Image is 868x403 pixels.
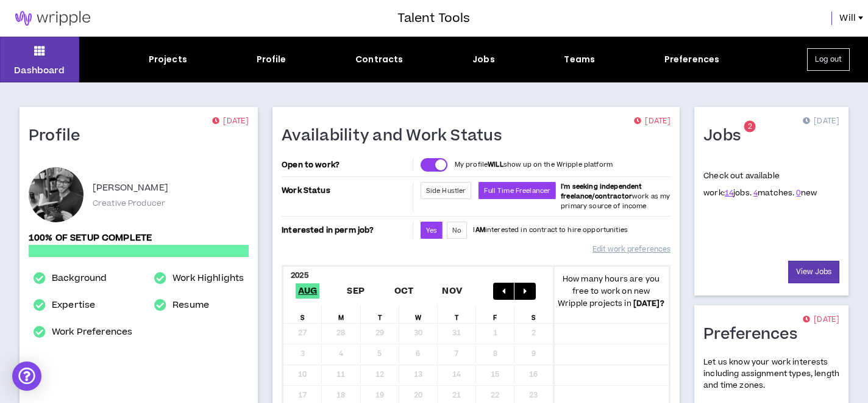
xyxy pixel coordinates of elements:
p: [DATE] [803,115,839,128]
strong: WILL [488,160,503,169]
p: Interested in perm job? [282,222,410,239]
h1: Profile [29,126,90,146]
div: F [476,305,514,323]
a: Work Highlights [173,271,244,286]
sup: 2 [744,121,756,133]
p: My profile show up on the Wripple platform [455,160,613,170]
p: Work Status [282,182,410,199]
div: W [399,305,438,323]
p: Check out available work: [703,170,817,198]
span: 2 [748,122,752,132]
span: Yes [426,226,437,235]
span: Side Hustler [426,186,466,195]
span: Will [839,12,856,25]
span: matches. [753,187,794,198]
a: Background [52,271,107,286]
b: I'm seeking independent freelance/contractor [561,182,642,201]
a: Work Preferences [52,325,132,339]
strong: AM [475,225,485,234]
p: Dashboard [14,64,65,77]
h1: Availability and Work Status [282,126,511,146]
div: Contracts [355,53,403,66]
p: [PERSON_NAME] [93,181,168,195]
a: View Jobs [788,261,839,283]
a: 14 [725,187,733,198]
div: T [438,305,476,323]
p: Let us know your work interests including assignment types, length and time zones. [703,357,839,392]
a: 0 [796,187,800,198]
h3: Talent Tools [397,9,470,27]
p: 100% of setup complete [29,231,249,245]
div: Jobs [472,53,495,66]
div: Teams [564,53,595,66]
a: Edit work preferences [592,239,671,260]
span: Oct [392,283,416,299]
p: Creative Producer [93,198,165,209]
span: new [796,187,817,198]
div: S [283,305,322,323]
div: T [361,305,399,323]
b: 2025 [291,270,308,281]
div: Preferences [664,53,720,66]
span: Aug [296,283,320,299]
p: I interested in contract to hire opportunities [473,225,628,235]
p: Open to work? [282,160,410,170]
div: Projects [149,53,187,66]
a: Resume [173,298,209,313]
div: S [514,305,553,323]
div: Open Intercom Messenger [12,361,41,391]
div: Will A. [29,167,84,222]
a: Expertise [52,298,95,313]
h1: Jobs [703,126,750,146]
button: Log out [807,48,850,71]
span: Nov [439,283,464,299]
span: jobs. [725,187,752,198]
div: Profile [257,53,286,66]
b: [DATE] ? [633,298,664,309]
p: [DATE] [803,314,839,326]
span: No [452,226,461,235]
p: [DATE] [634,115,671,128]
span: Sep [344,283,367,299]
span: work as my primary source of income [561,182,670,211]
h1: Preferences [703,325,806,344]
a: 4 [753,187,758,198]
div: M [322,305,360,323]
p: How many hours are you free to work on new Wripple projects in [553,273,669,310]
p: [DATE] [212,115,249,128]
